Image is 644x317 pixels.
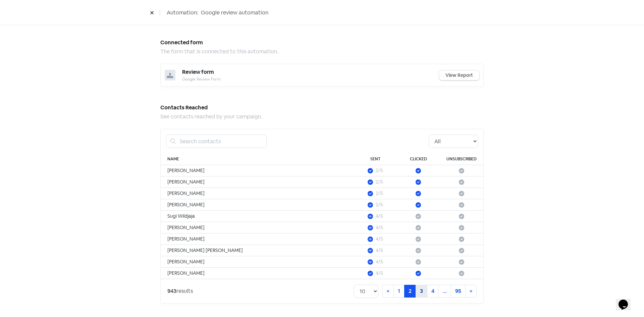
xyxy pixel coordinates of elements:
a: ... [438,285,451,298]
td: [PERSON_NAME] [161,233,354,245]
div: 4/5 [376,258,383,265]
div: Google Review Form [182,76,439,82]
a: 95 [451,285,466,298]
a: Next [465,285,477,298]
div: See contacts reached by your campaign. [160,113,484,121]
iframe: chat widget [616,290,637,310]
div: 4/5 [376,224,383,231]
td: [PERSON_NAME] [161,176,354,188]
div: 2/5 [376,167,383,174]
a: 3 [416,285,427,298]
td: [PERSON_NAME] [161,256,354,268]
th: Unsubscribed [440,153,483,165]
th: Sent [354,153,397,165]
a: 1 [393,285,405,298]
th: Name [161,153,354,165]
td: [PERSON_NAME] [161,222,354,233]
td: [PERSON_NAME] [PERSON_NAME] [161,245,354,256]
a: 2 [404,285,416,298]
td: [PERSON_NAME] [161,188,354,199]
div: 2/5 [376,178,383,186]
a: Previous [382,285,394,298]
span: « [387,287,389,295]
td: Sugi Wildjaja [161,211,354,222]
a: View Report [439,70,479,80]
a: 4 [427,285,439,298]
div: 4/5 [376,247,383,254]
div: 4/5 [376,235,383,243]
span: Automation: [167,9,198,17]
input: Search contacts [176,135,267,148]
div: The form that is connected to this automation. [160,48,484,56]
th: Clicked [397,153,440,165]
span: » [470,287,472,295]
td: [PERSON_NAME] [161,268,354,279]
div: 4/5 [376,270,383,277]
strong: 943 [167,287,176,295]
td: [PERSON_NAME] [161,165,354,176]
div: 4/5 [376,213,383,220]
h5: Connected form [160,38,484,48]
span: Review form [182,68,214,75]
td: [PERSON_NAME] [161,199,354,211]
div: 2/5 [376,190,383,197]
div: 2/5 [376,201,383,208]
h5: Contacts Reached [160,103,484,113]
div: results [167,287,193,295]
